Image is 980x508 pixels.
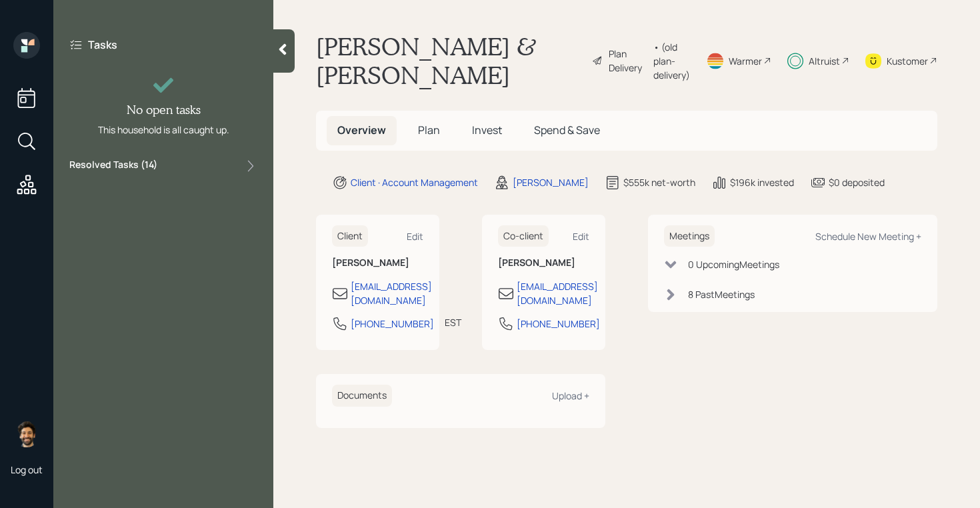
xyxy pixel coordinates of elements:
[498,225,549,247] h6: Co-client
[88,37,117,52] label: Tasks
[127,103,201,117] h4: No open tasks
[517,279,598,307] div: [EMAIL_ADDRESS][DOMAIN_NAME]
[13,421,40,447] img: eric-schwartz-headshot.png
[418,123,440,137] span: Plan
[316,32,581,89] h1: [PERSON_NAME] & [PERSON_NAME]
[332,385,392,407] h6: Documents
[887,54,928,68] div: Kustomer
[534,123,600,137] span: Spend & Save
[623,175,695,189] div: $555k net-worth
[829,175,885,189] div: $0 deposited
[517,317,600,331] div: [PHONE_NUMBER]
[351,279,432,307] div: [EMAIL_ADDRESS][DOMAIN_NAME]
[815,230,921,243] div: Schedule New Meeting +
[472,123,502,137] span: Invest
[332,257,423,269] h6: [PERSON_NAME]
[11,463,43,476] div: Log out
[653,40,690,82] div: • (old plan-delivery)
[498,257,589,269] h6: [PERSON_NAME]
[337,123,386,137] span: Overview
[407,230,423,243] div: Edit
[809,54,840,68] div: Altruist
[688,257,779,271] div: 0 Upcoming Meeting s
[688,287,755,301] div: 8 Past Meeting s
[664,225,715,247] h6: Meetings
[609,47,647,75] div: Plan Delivery
[445,315,461,329] div: EST
[730,175,794,189] div: $196k invested
[351,317,434,331] div: [PHONE_NUMBER]
[69,158,157,174] label: Resolved Tasks ( 14 )
[98,123,229,137] div: This household is all caught up.
[513,175,589,189] div: [PERSON_NAME]
[729,54,762,68] div: Warmer
[552,389,589,402] div: Upload +
[351,175,478,189] div: Client · Account Management
[573,230,589,243] div: Edit
[332,225,368,247] h6: Client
